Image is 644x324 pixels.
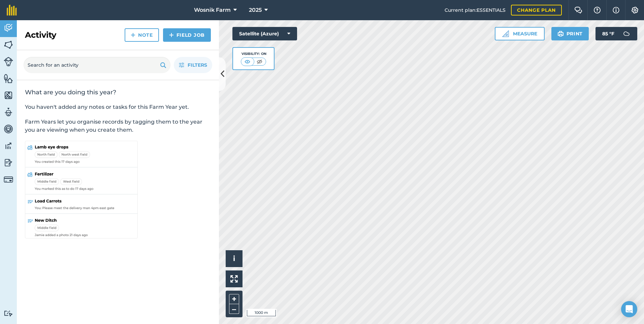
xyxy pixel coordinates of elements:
img: svg+xml;base64,PD94bWwgdmVyc2lvbj0iMS4wIiBlbmNvZGluZz0idXRmLTgiPz4KPCEtLSBHZW5lcmF0b3I6IEFkb2JlIE... [4,124,13,134]
img: svg+xml;base64,PD94bWwgdmVyc2lvbj0iMS4wIiBlbmNvZGluZz0idXRmLTgiPz4KPCEtLSBHZW5lcmF0b3I6IEFkb2JlIE... [4,175,13,184]
p: Farm Years let you organise records by tagging them to the year you are viewing when you create t... [25,118,211,134]
img: A question mark icon [593,7,601,13]
img: Four arrows, one pointing top left, one top right, one bottom right and the last bottom left [230,275,238,283]
button: Print [551,27,589,40]
img: svg+xml;base64,PHN2ZyB4bWxucz0iaHR0cDovL3d3dy53My5vcmcvMjAwMC9zdmciIHdpZHRoPSI1MCIgaGVpZ2h0PSI0MC... [243,58,252,65]
button: i [226,250,243,267]
img: svg+xml;base64,PHN2ZyB4bWxucz0iaHR0cDovL3d3dy53My5vcmcvMjAwMC9zdmciIHdpZHRoPSIxOSIgaGVpZ2h0PSIyNC... [557,30,564,38]
button: – [229,304,239,314]
span: 2025 [249,6,262,14]
img: svg+xml;base64,PHN2ZyB4bWxucz0iaHR0cDovL3d3dy53My5vcmcvMjAwMC9zdmciIHdpZHRoPSI1NiIgaGVpZ2h0PSI2MC... [4,90,13,100]
img: svg+xml;base64,PHN2ZyB4bWxucz0iaHR0cDovL3d3dy53My5vcmcvMjAwMC9zdmciIHdpZHRoPSIxNyIgaGVpZ2h0PSIxNy... [613,6,619,14]
img: Two speech bubbles overlapping with the left bubble in the forefront [574,7,582,13]
img: svg+xml;base64,PHN2ZyB4bWxucz0iaHR0cDovL3d3dy53My5vcmcvMjAwMC9zdmciIHdpZHRoPSIxNCIgaGVpZ2h0PSIyNC... [169,31,174,39]
img: A cog icon [631,7,639,13]
a: Note [125,28,159,42]
img: svg+xml;base64,PD94bWwgdmVyc2lvbj0iMS4wIiBlbmNvZGluZz0idXRmLTgiPz4KPCEtLSBHZW5lcmF0b3I6IEFkb2JlIE... [620,27,633,40]
span: Current plan : ESSENTIALS [445,6,506,14]
div: Visibility: On [241,51,266,57]
div: Open Intercom Messenger [621,301,637,317]
img: svg+xml;base64,PD94bWwgdmVyc2lvbj0iMS4wIiBlbmNvZGluZz0idXRmLTgiPz4KPCEtLSBHZW5lcmF0b3I6IEFkb2JlIE... [4,141,13,151]
img: svg+xml;base64,PD94bWwgdmVyc2lvbj0iMS4wIiBlbmNvZGluZz0idXRmLTgiPz4KPCEtLSBHZW5lcmF0b3I6IEFkb2JlIE... [4,23,13,33]
button: Satellite (Azure) [232,27,297,40]
span: Filters [188,61,207,69]
a: Field Job [163,28,211,42]
img: svg+xml;base64,PD94bWwgdmVyc2lvbj0iMS4wIiBlbmNvZGluZz0idXRmLTgiPz4KPCEtLSBHZW5lcmF0b3I6IEFkb2JlIE... [4,310,13,317]
button: Filters [174,57,212,73]
h2: Activity [25,30,56,40]
span: 85 ° F [602,27,614,40]
img: fieldmargin Logo [7,5,17,15]
img: svg+xml;base64,PHN2ZyB4bWxucz0iaHR0cDovL3d3dy53My5vcmcvMjAwMC9zdmciIHdpZHRoPSIxOSIgaGVpZ2h0PSIyNC... [160,61,166,69]
input: Search for an activity [24,57,170,73]
img: svg+xml;base64,PHN2ZyB4bWxucz0iaHR0cDovL3d3dy53My5vcmcvMjAwMC9zdmciIHdpZHRoPSI1NiIgaGVpZ2h0PSI2MC... [4,73,13,84]
button: 85 °F [595,27,637,40]
img: svg+xml;base64,PD94bWwgdmVyc2lvbj0iMS4wIiBlbmNvZGluZz0idXRmLTgiPz4KPCEtLSBHZW5lcmF0b3I6IEFkb2JlIE... [4,107,13,117]
img: svg+xml;base64,PHN2ZyB4bWxucz0iaHR0cDovL3d3dy53My5vcmcvMjAwMC9zdmciIHdpZHRoPSIxNCIgaGVpZ2h0PSIyNC... [131,31,135,39]
p: You haven't added any notes or tasks for this Farm Year yet. [25,103,211,111]
button: + [229,294,239,304]
img: svg+xml;base64,PHN2ZyB4bWxucz0iaHR0cDovL3d3dy53My5vcmcvMjAwMC9zdmciIHdpZHRoPSI1NiIgaGVpZ2h0PSI2MC... [4,40,13,50]
span: i [233,254,235,263]
h2: What are you doing this year? [25,88,211,96]
img: svg+xml;base64,PD94bWwgdmVyc2lvbj0iMS4wIiBlbmNvZGluZz0idXRmLTgiPz4KPCEtLSBHZW5lcmF0b3I6IEFkb2JlIE... [4,158,13,168]
img: Ruler icon [502,30,509,37]
button: Measure [495,27,545,40]
img: svg+xml;base64,PHN2ZyB4bWxucz0iaHR0cDovL3d3dy53My5vcmcvMjAwMC9zdmciIHdpZHRoPSI1MCIgaGVpZ2h0PSI0MC... [255,58,264,65]
a: Change plan [511,5,562,15]
span: Wosnik Farm [194,6,231,14]
img: svg+xml;base64,PD94bWwgdmVyc2lvbj0iMS4wIiBlbmNvZGluZz0idXRmLTgiPz4KPCEtLSBHZW5lcmF0b3I6IEFkb2JlIE... [4,57,13,66]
